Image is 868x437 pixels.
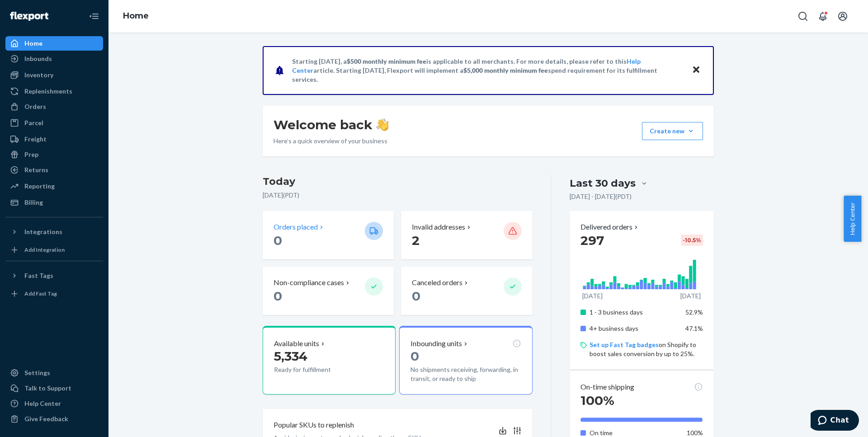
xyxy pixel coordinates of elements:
div: Fast Tags [24,271,53,280]
img: Flexport logo [10,12,48,21]
a: Freight [5,132,103,146]
div: Replenishments [24,87,72,96]
div: Add Integration [24,246,65,254]
button: Non-compliance cases 0 [263,267,394,315]
p: Starting [DATE], a is applicable to all merchants. For more details, please refer to this article... [292,57,683,84]
button: Give Feedback [5,412,103,426]
div: Settings [24,368,50,377]
button: Inbounding units0No shipments receiving, forwarding, in transit, or ready to ship [399,326,532,395]
a: Home [5,36,103,51]
div: Inbounds [24,54,52,63]
a: Inventory [5,68,103,82]
p: Ready for fulfillment [274,365,358,374]
ol: breadcrumbs [116,3,156,29]
p: [DATE] - [DATE] ( PDT ) [570,192,632,201]
span: 5,334 [274,348,307,364]
div: Reporting [24,182,55,191]
div: Freight [24,135,47,144]
a: Prep [5,147,103,162]
span: 100% [580,393,614,408]
div: Parcel [24,118,43,127]
p: Canceled orders [412,277,462,288]
button: Fast Tags [5,268,103,283]
div: Last 30 days [570,176,636,190]
button: Canceled orders 0 [401,267,532,315]
a: Home [123,11,149,21]
p: 4+ business days [590,324,679,333]
p: 1 - 3 business days [590,308,679,317]
a: Replenishments [5,84,103,99]
a: Add Integration [5,243,103,257]
a: Parcel [5,116,103,130]
p: Non-compliance cases [274,277,344,288]
button: Open account menu [834,7,852,25]
a: Billing [5,195,103,210]
button: Close [690,64,702,77]
a: Help Center [5,396,103,411]
button: Help Center [844,196,861,242]
div: Help Center [24,399,61,408]
button: Create new [642,122,703,140]
a: Settings [5,366,103,380]
span: 100% [687,429,703,437]
p: On-time shipping [580,382,634,392]
span: 0 [410,348,419,364]
div: Billing [24,198,43,207]
div: -10.5 % [681,235,703,246]
h1: Welcome back [274,117,389,133]
button: Available units5,334Ready for fulfillment [263,326,396,395]
p: No shipments receiving, forwarding, in transit, or ready to ship [410,365,521,383]
button: Orders placed 0 [263,211,394,259]
a: Add Fast Tag [5,287,103,301]
a: Set up Fast Tag badges [590,341,659,348]
a: Returns [5,163,103,177]
button: Open Search Box [794,7,812,25]
p: [DATE] [582,291,603,301]
a: Inbounds [5,52,103,66]
button: Delivered orders [580,222,640,232]
div: Inventory [24,70,53,80]
p: Popular SKUs to replenish [274,420,354,430]
span: 0 [274,233,282,248]
button: Close Navigation [85,7,103,25]
span: 47.1% [685,324,703,332]
div: Prep [24,150,38,159]
h3: Today [263,174,533,189]
iframe: Opens a widget where you can chat to one of our agents [811,410,859,432]
span: 297 [580,233,604,248]
span: 0 [274,288,282,304]
div: Give Feedback [24,414,68,423]
button: Open notifications [814,7,832,25]
p: Invalid addresses [412,222,465,232]
button: Invalid addresses 2 [401,211,532,259]
div: Integrations [24,227,62,236]
span: $5,000 monthly minimum fee [463,66,548,74]
span: 0 [412,288,420,304]
p: [DATE] [680,291,701,301]
a: Orders [5,99,103,114]
p: on Shopify to boost sales conversion by up to 25%. [590,340,703,358]
div: Returns [24,165,48,174]
button: Integrations [5,225,103,239]
div: Add Fast Tag [24,290,57,297]
p: Here’s a quick overview of your business [274,136,389,146]
p: Inbounding units [410,338,462,349]
button: Talk to Support [5,381,103,395]
span: $500 monthly minimum fee [347,57,426,65]
span: 2 [412,233,420,248]
span: 52.9% [685,308,703,316]
p: Orders placed [274,222,318,232]
div: Talk to Support [24,384,71,393]
img: hand-wave emoji [376,118,389,131]
div: Home [24,39,42,48]
p: [DATE] ( PDT ) [263,191,533,200]
a: Reporting [5,179,103,193]
div: Orders [24,102,46,111]
p: Available units [274,338,319,349]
